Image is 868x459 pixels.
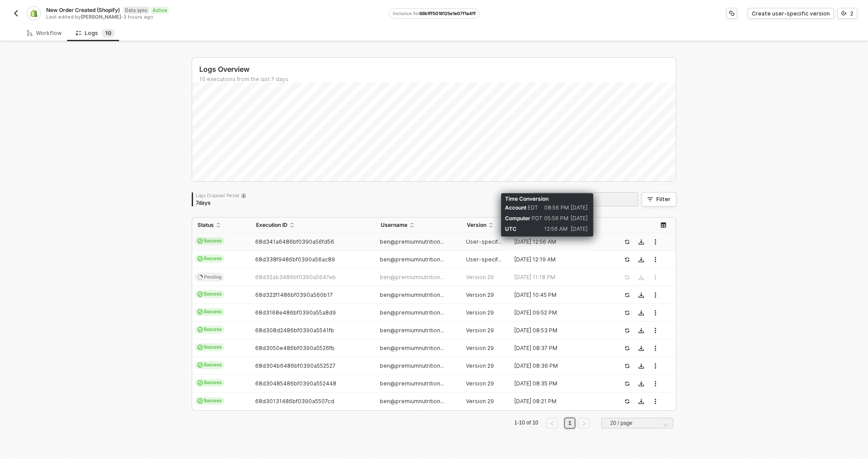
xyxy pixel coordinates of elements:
span: left [549,421,555,426]
span: icon-success-page [624,363,630,369]
span: 68d3050e486bf0390a5526fb [255,345,335,351]
span: icon-table [661,222,666,228]
div: 08:56 PM [544,202,571,213]
span: right [581,421,587,426]
li: Next Page [577,418,591,428]
span: ben@premiumnutrition... [380,345,444,351]
button: left [546,418,558,428]
span: Success [195,290,225,298]
span: UTC [505,226,517,232]
div: [DATE] 08:35 PM [510,380,607,387]
span: Username [381,222,407,229]
span: ben@premiumnutrition... [380,238,444,245]
div: Filter [656,196,671,203]
span: ben@premiumnutrition... [380,362,444,369]
span: ben@premiumnutrition... [380,309,444,316]
div: [DATE] 08:53 PM [510,327,607,334]
span: ben@premiumnutrition... [380,292,444,298]
span: icon-cards [197,380,203,385]
sup: 10 [102,29,115,38]
img: back [12,10,20,17]
th: Version [462,218,510,233]
span: icon-cards [197,362,203,368]
div: [DATE] [571,213,589,224]
span: Success [195,255,225,263]
span: icon-cards [197,238,203,244]
img: integration-icon [30,9,37,17]
div: [DATE] 12:56 AM [510,238,607,245]
span: icon-download [639,363,644,369]
span: ben@premiumnutrition... [380,327,444,334]
span: icon-cards [197,292,203,297]
span: ben@premiumnutrition... [380,380,444,387]
div: Logs Overview [199,65,676,74]
span: 68d304b6486bf0390a552527 [255,362,335,369]
span: Instance for [393,11,419,16]
span: Data sync [123,7,149,14]
span: 68b1ff5016125e1e07f1a4ff [419,11,476,16]
span: icon-cards [197,309,203,315]
div: [DATE] 08:36 PM [510,362,607,370]
span: 68d30131486bf0390a5507cd [255,398,334,405]
div: [DATE] [571,202,589,213]
span: icon-download [639,239,644,245]
div: Logs Disposal Period [196,192,246,198]
div: [DATE] 08:37 PM [510,345,607,352]
span: Version 29 [466,380,494,387]
span: Computer [505,215,530,222]
span: User-specif... [466,256,501,263]
span: icon-success-page [624,310,630,315]
span: icon-success-page [624,328,630,333]
span: icon-download [639,328,644,333]
div: PDT [505,213,544,224]
div: 10 executions from the last 7 days [199,76,676,83]
div: EDT [505,202,544,213]
span: icon-cards [197,398,203,404]
span: Active [151,7,169,14]
span: Success [195,361,225,369]
div: Create user-specific version [752,10,830,17]
span: 68d341a6486bf0390a56fd56 [255,238,334,245]
span: icon-success-page [624,346,630,351]
button: Create user-specific version [748,8,834,19]
span: icon-download [639,346,644,351]
span: Version 29 [466,309,494,316]
span: icon-download [639,310,644,315]
div: 7 days [196,199,246,206]
th: Username [375,218,462,233]
span: Success [195,308,225,316]
span: New Order Created (Shopify) [46,6,120,14]
span: icon-success-page [624,399,630,404]
span: icon-success-page [624,257,630,262]
span: Version 29 [466,345,494,351]
span: 20 / page [610,416,668,430]
span: icon-download [639,381,644,386]
a: 1 [566,418,574,428]
div: Page Size [601,418,673,432]
span: Version 29 [466,274,494,280]
span: Version [467,222,486,229]
span: Success [195,379,225,387]
li: 1-10 of 10 [513,418,540,428]
span: icon-versioning [841,11,847,16]
span: 68d3168e486bf0390a55a8d9 [255,309,336,316]
input: Page Size [607,418,668,428]
span: 68d32ab3486bf0390a5647eb [255,274,336,280]
div: [DATE] 10:45 PM [510,292,607,299]
span: icon-success-page [624,381,630,386]
div: 05:56 PM [544,213,571,224]
span: Success [195,326,225,334]
span: 68d30485486bf0390a552448 [255,380,336,387]
li: 1 [564,418,575,428]
button: right [578,418,590,428]
span: Account [505,204,526,211]
div: Workflow [27,30,62,37]
span: Execution ID [256,222,288,229]
div: [DATE] 09:52 PM [510,309,607,316]
span: Version 29 [466,292,494,298]
span: icon-download [639,257,644,262]
span: icon-cards [197,256,203,261]
span: Pending [195,272,224,282]
span: icon-download [639,399,644,404]
button: 2 [837,8,857,19]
